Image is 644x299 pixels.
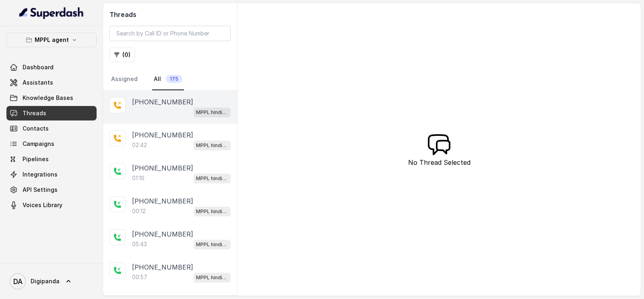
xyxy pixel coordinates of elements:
p: MPPL hindi-english assistant [196,174,228,183]
span: Contacts [23,125,49,133]
a: Campaigns [6,137,97,151]
span: Threads [23,109,46,117]
p: 05:43 [132,240,147,248]
nav: Tabs [109,69,231,90]
span: 175 [166,75,182,83]
a: Assistants [6,75,97,90]
span: Dashboard [23,63,54,71]
p: MPPL hindi-english assistant [196,241,228,249]
h2: Threads [109,10,231,19]
button: MPPL agent [6,33,97,47]
p: MPPL hindi-english assistant [196,141,228,149]
p: No Thread Selected [408,158,471,167]
p: [PHONE_NUMBER] [132,97,193,107]
a: Assigned [109,69,139,90]
input: Search by Call ID or Phone Number [109,26,231,41]
img: light.svg [19,6,84,19]
a: Dashboard [6,60,97,75]
p: [PHONE_NUMBER] [132,130,193,140]
p: 00:12 [132,207,146,215]
a: Pipelines [6,152,97,166]
a: API Settings [6,183,97,197]
a: Integrations [6,167,97,182]
span: Integrations [23,170,58,179]
button: (0) [109,48,135,62]
a: Knowledge Bases [6,91,97,105]
p: [PHONE_NUMBER] [132,262,193,272]
p: [PHONE_NUMBER] [132,196,193,206]
a: All175 [152,69,184,90]
a: Voices Library [6,198,97,212]
p: MPPL hindi-english assistant [196,208,228,216]
a: Contacts [6,121,97,136]
p: MPPL hindi-english assistant [196,274,228,282]
text: DA [13,277,23,286]
span: Digipanda [31,277,60,285]
p: [PHONE_NUMBER] [132,229,193,239]
span: Knowledge Bases [23,94,73,102]
p: [PHONE_NUMBER] [132,163,193,173]
p: MPPL agent [35,35,69,45]
span: Voices Library [23,201,62,209]
a: Threads [6,106,97,120]
p: 02:42 [132,141,147,149]
p: 01:16 [132,174,144,182]
p: 00:57 [132,273,147,281]
span: API Settings [23,186,58,194]
a: Digipanda [6,270,97,293]
p: MPPL hindi-english assistant [196,108,228,116]
span: Campaigns [23,140,54,148]
span: Pipelines [23,155,49,163]
span: Assistants [23,79,53,87]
